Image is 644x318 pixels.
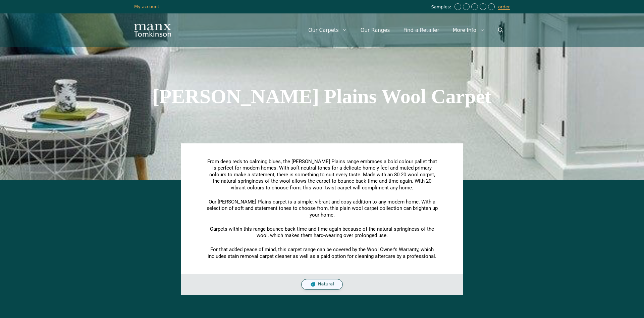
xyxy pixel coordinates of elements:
a: order [498,4,510,10]
p: For that added peace of mind, this carpet range can be covered by the Wool Owner’s Warranty, whic... [206,246,438,260]
p: Carpets within this range bounce back time and time again because of the natural springiness of t... [206,226,438,239]
p: Our [PERSON_NAME] Plains carpet is a simple, vibrant and cosy addition to any modern home. With a... [206,199,438,219]
a: Open Search Bar [491,20,510,40]
img: Manx Tomkinson [134,24,171,37]
span: Natural [318,281,334,287]
a: More Info [446,20,491,40]
a: Our Carpets [302,20,354,40]
span: Samples: [431,4,453,10]
nav: Primary [302,20,510,40]
span: From deep reds to calming blues, the [PERSON_NAME] Plains range embraces a bold colour pallet tha... [207,158,437,191]
h1: [PERSON_NAME] Plains Wool Carpet [134,86,510,106]
a: Find a Retailer [396,20,446,40]
a: My account [134,4,159,9]
a: Our Ranges [354,20,397,40]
